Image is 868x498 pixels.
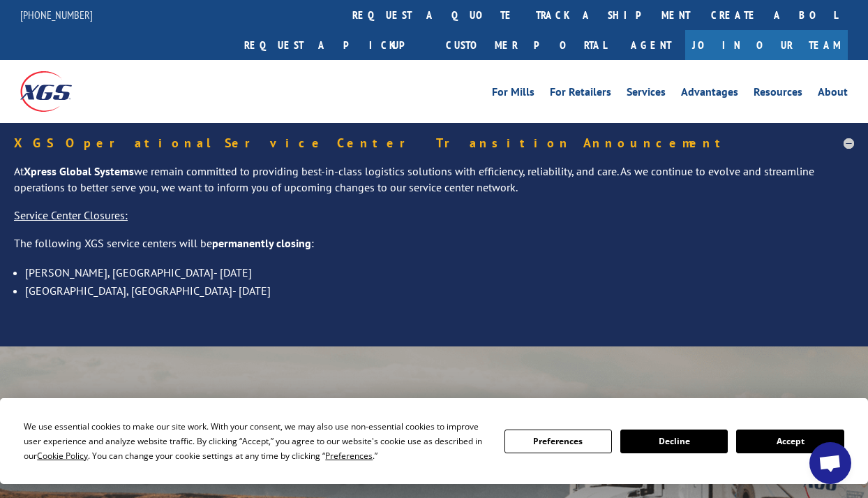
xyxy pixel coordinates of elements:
[24,164,134,178] strong: Xpress Global Systems
[550,87,611,102] a: For Retailers
[818,87,848,102] a: About
[681,87,738,102] a: Advantages
[685,30,848,60] a: Join Our Team
[14,137,854,149] h5: XGS Operational Service Center Transition Announcement
[37,450,88,462] span: Cookie Policy
[212,236,311,250] strong: permanently closing
[14,163,854,208] p: At we remain committed to providing best-in-class logistics solutions with efficiency, reliabilit...
[435,30,617,60] a: Customer Portal
[20,8,93,22] a: [PHONE_NUMBER]
[325,450,373,462] span: Preferences
[25,281,854,300] li: [GEOGRAPHIC_DATA], [GEOGRAPHIC_DATA]- [DATE]
[234,30,435,60] a: Request a pickup
[627,87,666,102] a: Services
[809,442,851,484] a: Open chat
[620,430,728,453] button: Decline
[14,235,854,263] p: The following XGS service centers will be :
[504,430,612,453] button: Preferences
[754,87,802,102] a: Resources
[736,430,844,453] button: Accept
[492,87,534,102] a: For Mills
[14,208,128,222] u: Service Center Closures:
[25,263,854,281] li: [PERSON_NAME], [GEOGRAPHIC_DATA]- [DATE]
[24,419,487,463] div: We use essential cookies to make our site work. With your consent, we may also use non-essential ...
[617,30,685,60] a: Agent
